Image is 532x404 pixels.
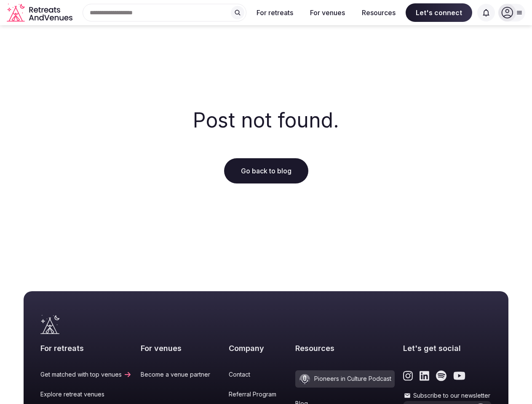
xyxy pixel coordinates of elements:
a: Explore retreat venues [40,390,132,399]
a: Contact [229,370,286,379]
a: Link to the retreats and venues Instagram page [403,370,413,381]
a: Link to the retreats and venues Youtube page [453,370,465,381]
button: Resources [355,3,402,22]
h2: Company [229,343,286,353]
label: Subscribe to our newsletter [403,391,492,400]
a: Get matched with top venues [40,370,132,379]
a: Become a venue partner [141,370,220,379]
a: Visit the homepage [7,3,74,22]
h2: Resources [295,343,395,353]
a: Pioneers in Culture Podcast [295,370,395,388]
span: Let's connect [406,3,472,22]
button: For venues [303,3,352,22]
a: Link to the retreats and venues LinkedIn page [420,370,429,381]
a: Referral Program [229,390,286,399]
a: Go back to blog [224,158,308,183]
h2: For venues [141,343,220,353]
a: Link to the retreats and venues Spotify page [436,370,446,381]
svg: Retreats and Venues company logo [7,3,74,22]
h2: For retreats [40,343,132,353]
a: Visit the homepage [40,315,59,334]
h2: Let's get social [403,343,492,353]
h2: Post not found. [193,106,339,134]
button: For retreats [250,3,300,22]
